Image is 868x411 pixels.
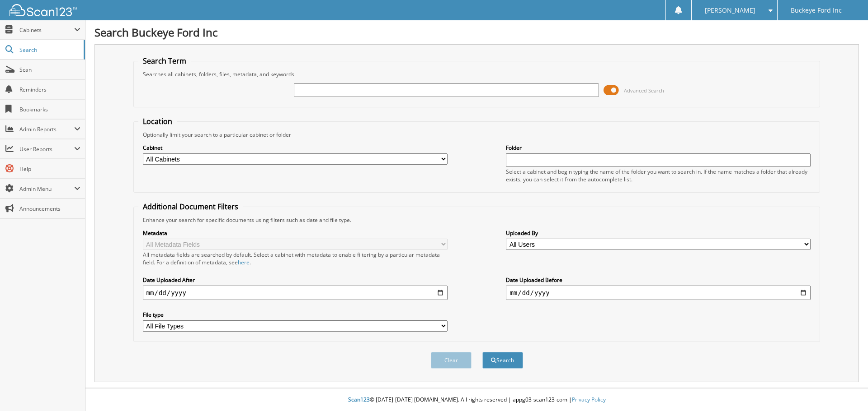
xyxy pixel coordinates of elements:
a: here [238,259,250,266]
label: Cabinet [143,144,448,152]
label: File type [143,311,448,319]
div: Select a cabinet and begin typing the name of the folder you want to search in. If the name match... [506,168,811,183]
img: scan123-logo-white.svg [9,4,77,16]
legend: Additional Document Filters [138,202,243,212]
label: Uploaded By [506,229,811,237]
label: Folder [506,144,811,152]
span: Search [19,46,79,54]
a: Privacy Policy [572,396,606,403]
span: Scan123 [348,396,370,403]
span: Announcements [19,205,80,212]
h1: Search Buckeye Ford Inc [94,25,859,40]
span: Buckeye Ford Inc [791,8,842,13]
input: end [506,286,811,300]
label: Date Uploaded Before [506,276,811,284]
span: Reminders [19,86,80,93]
span: Scan [19,66,80,74]
span: Admin Reports [19,125,74,133]
label: Date Uploaded After [143,276,448,284]
legend: Search Term [138,56,191,66]
div: All metadata fields are searched by default. Select a cabinet with metadata to enable filtering b... [143,251,448,266]
div: Enhance your search for specific documents using filters such as date and file type. [138,216,816,224]
span: User Reports [19,145,74,153]
span: Admin Menu [19,185,74,193]
span: Advanced Search [624,87,664,94]
input: start [143,286,448,300]
span: Help [19,165,80,173]
span: [PERSON_NAME] [705,8,755,13]
legend: Location [138,116,177,126]
div: © [DATE]-[DATE] [DOMAIN_NAME]. All rights reserved | appg03-scan123-com | [85,389,868,411]
span: Cabinets [19,26,74,34]
div: Searches all cabinets, folders, files, metadata, and keywords [138,70,816,78]
label: Metadata [143,229,448,237]
span: Bookmarks [19,106,80,113]
button: Clear [431,352,472,369]
button: Search [482,352,523,369]
div: Optionally limit your search to a particular cabinet or folder [138,131,816,139]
